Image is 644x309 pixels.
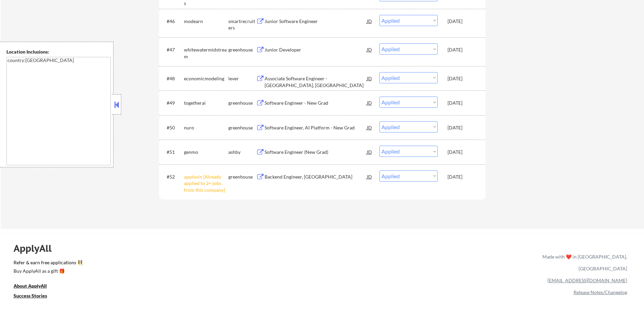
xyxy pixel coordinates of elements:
[167,173,179,180] div: #52
[366,97,373,109] div: JD
[228,173,256,180] div: greenhouse
[167,46,179,53] div: #47
[14,260,401,267] a: Refer & earn free applications 👯‍♀️
[14,293,47,298] u: Success Stories
[366,121,373,133] div: JD
[448,149,477,156] div: [DATE]
[265,124,367,131] div: Software Engineer, AI Platform - New Grad
[448,18,477,25] div: [DATE]
[14,282,56,291] a: About ApplyAll
[265,18,367,25] div: Junior Software Engineer
[184,100,228,106] div: togetherai
[228,75,256,82] div: lever
[448,46,477,53] div: [DATE]
[366,15,373,27] div: JD
[366,146,373,158] div: JD
[184,173,228,193] div: applovin [Already applied to 2+ jobs from this company]
[366,43,373,56] div: JD
[265,149,367,156] div: Software Engineer (New Grad)
[540,251,627,274] div: Made with ❤️ in [GEOGRAPHIC_DATA], [GEOGRAPHIC_DATA]
[265,173,367,180] div: Backend Engineer, [GEOGRAPHIC_DATA]
[228,18,256,31] div: smartrecruiters
[265,46,367,53] div: Junior Developer
[184,149,228,156] div: genmo
[366,170,373,183] div: JD
[448,100,477,106] div: [DATE]
[228,124,256,131] div: greenhouse
[448,75,477,82] div: [DATE]
[14,269,81,273] div: Buy ApplyAll as a gift 🎁
[167,100,179,106] div: #49
[167,124,179,131] div: #50
[448,173,477,180] div: [DATE]
[184,18,228,25] div: modearn
[14,267,81,276] a: Buy ApplyAll as a gift 🎁
[14,292,56,301] a: Success Stories
[547,277,627,283] a: [EMAIL_ADDRESS][DOMAIN_NAME]
[167,149,179,156] div: #51
[228,46,256,53] div: greenhouse
[366,72,373,84] div: JD
[574,289,627,295] a: Release Notes/Changelog
[228,100,256,106] div: greenhouse
[6,48,111,55] div: Location Inclusions:
[184,46,228,60] div: whitewatermidstream
[14,283,47,289] u: About ApplyAll
[14,243,59,254] div: ApplyAll
[448,124,477,131] div: [DATE]
[265,100,367,106] div: Software Engineer - New Grad
[265,75,367,88] div: Associate Software Engineer - [GEOGRAPHIC_DATA], [GEOGRAPHIC_DATA]
[228,149,256,156] div: ashby
[167,18,179,25] div: #46
[167,75,179,82] div: #48
[184,75,228,82] div: economicmodeling
[184,124,228,131] div: nuro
